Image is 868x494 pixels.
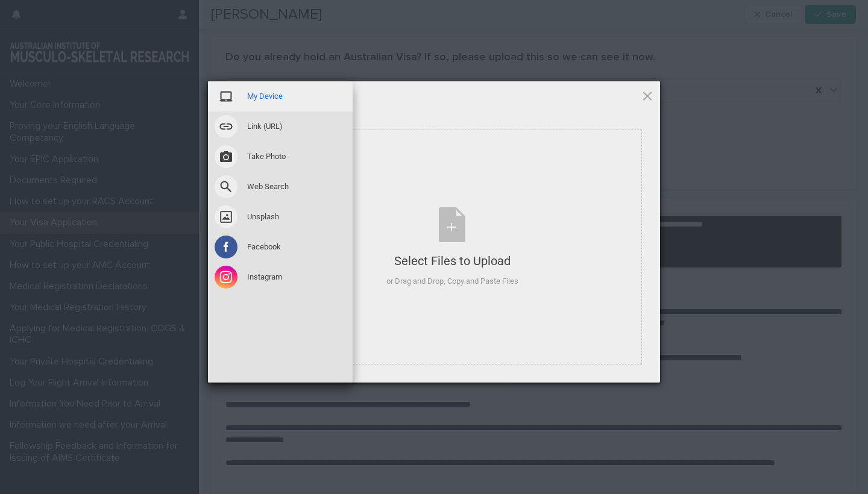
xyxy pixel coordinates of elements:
div: Select Files to Upload [386,252,518,269]
div: Link (URL) [208,111,353,142]
span: Facebook [247,242,281,252]
div: Instagram [208,262,353,292]
span: Unsplash [247,211,279,222]
span: Instagram [247,272,282,283]
span: My Device [247,91,283,102]
div: My Device [208,81,353,111]
span: My Device [445,90,459,103]
div: Take Photo [208,142,353,172]
div: or Drag and Drop, Copy and Paste Files [386,275,518,287]
span: Take Photo [247,151,286,162]
span: Link (URL) [247,121,283,132]
div: Web Search [208,172,353,202]
span: Click here or hit ESC to close picker [641,89,654,102]
div: Unsplash [208,202,353,232]
div: Facebook [208,232,353,262]
span: Web Search [247,181,289,192]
